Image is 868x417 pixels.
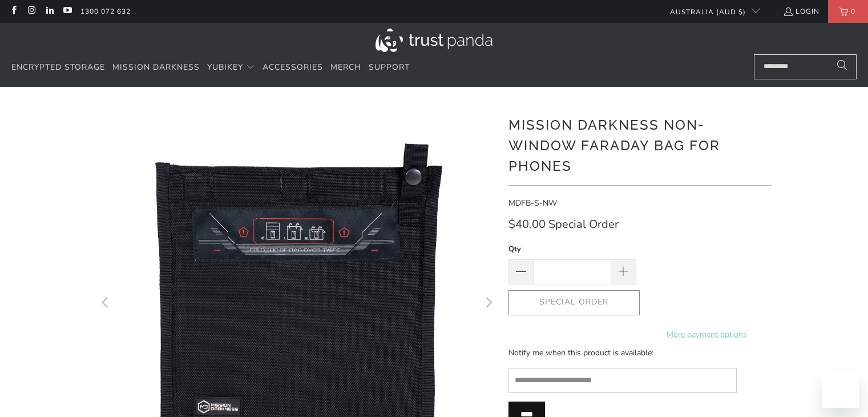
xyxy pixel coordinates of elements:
[783,5,819,18] a: Login
[9,7,18,16] a: Trust Panda Australia on Facebook
[376,29,492,52] img: Trust Panda Australia
[263,62,323,73] span: Accessories
[508,243,636,255] label: Qty
[112,54,200,81] a: Mission Darkness
[207,54,255,81] summary: YubiKey
[80,5,131,18] a: 1300 072 632
[369,54,410,81] a: Support
[754,54,857,79] input: Search...
[548,218,619,231] span: Special Order
[508,216,546,232] span: $40.00
[508,198,557,209] span: MDFB-S-NW
[62,7,72,16] a: Trust Panda Australia on YouTube
[45,7,54,16] a: Trust Panda Australia on LinkedIn
[11,54,410,81] nav: Translation missing: en.navigation.header.main_nav
[330,62,361,73] span: Merch
[26,7,36,16] a: Trust Panda Australia on Instagram
[508,113,771,177] h1: Mission Darkness Non-Window Faraday Bag for Phones
[11,62,105,73] span: Encrypted Storage
[828,54,857,79] button: Search
[508,347,737,359] p: Notify me when this product is available:
[369,62,410,73] span: Support
[207,62,243,73] span: YubiKey
[330,54,361,81] a: Merch
[112,62,200,73] span: Mission Darkness
[11,54,105,81] a: Encrypted Storage
[263,54,323,81] a: Accessories
[822,371,859,408] iframe: Button to launch messaging window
